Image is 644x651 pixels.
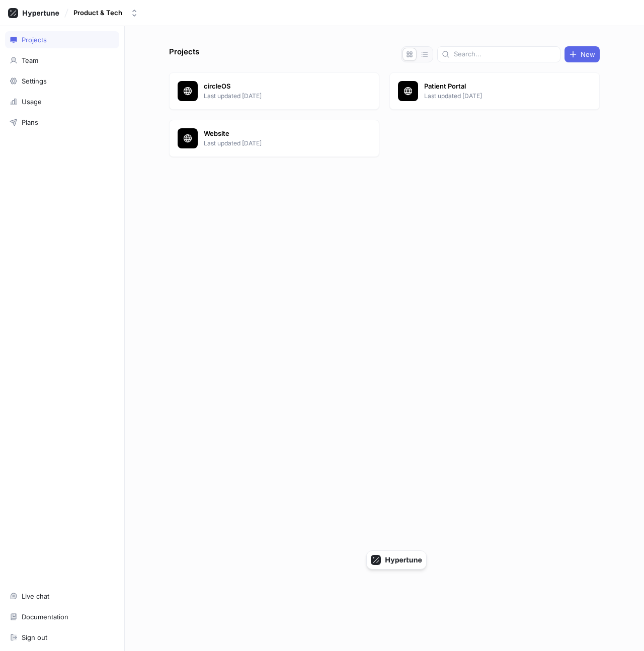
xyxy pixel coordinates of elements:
[22,613,68,621] div: Documentation
[5,52,119,69] a: Team
[204,82,350,92] p: circleOS
[169,46,199,62] p: Projects
[5,72,119,90] a: Settings
[22,98,42,106] div: Usage
[454,49,556,59] input: Search...
[424,82,570,92] p: Patient Portal
[22,592,49,600] div: Live chat
[424,92,570,101] p: Last updated [DATE]
[565,46,600,62] button: New
[73,9,122,17] div: Product & Tech
[5,31,119,48] a: Projects
[22,633,47,641] div: Sign out
[5,114,119,131] a: Plans
[204,139,350,148] p: Last updated [DATE]
[581,51,595,57] span: New
[5,93,119,110] a: Usage
[204,92,350,101] p: Last updated [DATE]
[22,118,38,126] div: Plans
[22,36,47,44] div: Projects
[69,5,142,21] button: Product & Tech
[204,129,350,139] p: Website
[22,77,47,85] div: Settings
[22,56,38,64] div: Team
[5,608,119,625] a: Documentation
